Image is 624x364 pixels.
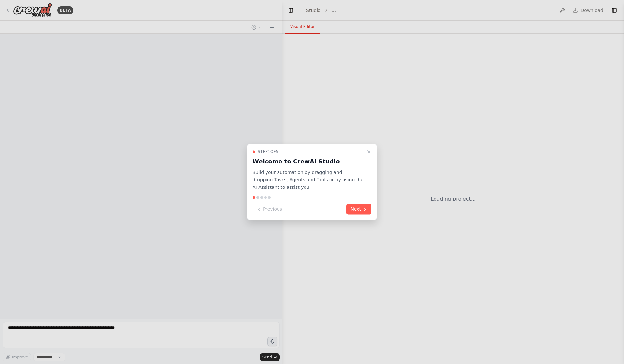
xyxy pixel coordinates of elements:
[253,169,364,191] p: Build your automation by dragging and dropping Tasks, Agents and Tools or by using the AI Assista...
[258,149,279,154] span: Step 1 of 5
[253,204,286,215] button: Previous
[346,204,371,215] button: Next
[286,6,295,15] button: Hide left sidebar
[365,148,373,156] button: Close walkthrough
[253,157,364,166] h3: Welcome to CrewAI Studio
